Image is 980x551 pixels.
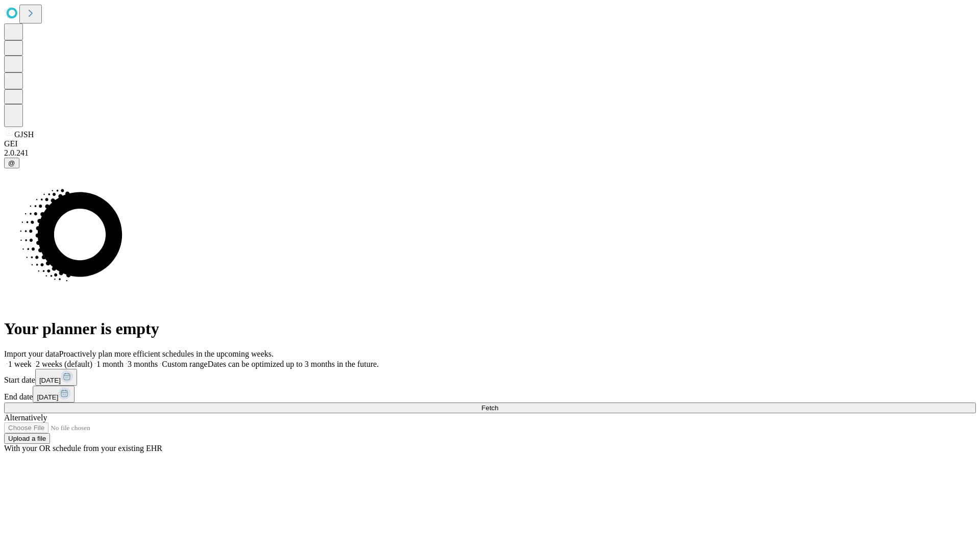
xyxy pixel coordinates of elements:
span: @ [8,159,15,167]
span: [DATE] [37,393,58,401]
span: Dates can be optimized up to 3 months in the future. [208,360,379,368]
button: Upload a file [4,433,50,444]
span: 2 weeks (default) [36,360,92,368]
button: @ [4,158,19,168]
button: [DATE] [33,386,75,403]
span: Import your data [4,349,59,358]
span: GJSH [14,130,34,139]
button: [DATE] [35,369,77,386]
div: End date [4,386,976,403]
span: Alternatively [4,413,47,422]
span: Fetch [481,404,498,412]
span: [DATE] [39,377,61,384]
span: 1 week [8,360,32,368]
div: 2.0.241 [4,148,976,158]
span: With your OR schedule from your existing EHR [4,444,162,453]
span: Custom range [162,360,207,368]
button: Fetch [4,403,976,413]
span: 3 months [128,360,158,368]
h1: Your planner is empty [4,319,976,338]
div: Start date [4,369,976,386]
span: Proactively plan more efficient schedules in the upcoming weeks. [59,349,274,358]
span: 1 month [96,360,124,368]
div: GEI [4,139,976,148]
